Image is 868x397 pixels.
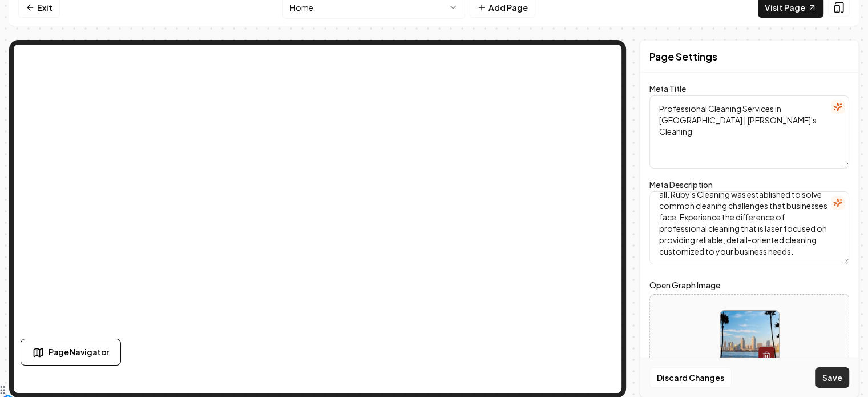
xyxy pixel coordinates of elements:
span: Page Navigator [49,346,109,358]
label: Open Graph Image [649,278,849,292]
button: Save [815,367,849,388]
h2: Page Settings [649,49,717,65]
label: Meta Title [649,83,686,94]
button: Page Navigator [21,339,121,366]
img: image [720,311,779,370]
button: Discard Changes [649,367,732,388]
label: Meta Description [649,179,713,190]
